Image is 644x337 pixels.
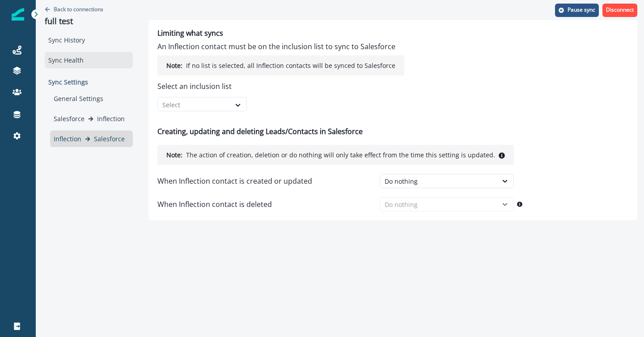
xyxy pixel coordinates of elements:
[54,5,103,13] p: Back to connections
[568,7,595,13] p: Pause sync
[166,150,182,160] p: Note:
[157,176,312,186] p: When Inflection contact is created or updated
[45,74,133,90] p: Sync Settings
[157,81,404,92] p: Select an inclusion list
[157,127,514,136] h2: Creating, updating and deleting Leads/Contacts in Salesforce
[45,52,133,68] div: Sync Health
[186,61,395,70] p: If no list is selected, all Inflection contacts will be synced to Salesforce
[97,114,125,123] p: Inflection
[157,41,404,52] p: An Inflection contact must be on the inclusion list to sync to Salesforce
[157,29,404,38] h2: Limiting what syncs
[555,4,599,17] button: Pause sync
[186,150,495,160] p: The action of creation, deletion or do nothing will only take effect from the time this setting i...
[602,4,637,17] button: Disconnect
[54,134,81,143] p: Inflection
[50,90,133,107] div: General Settings
[45,17,133,26] p: full test
[45,5,103,13] button: Go back
[94,134,125,143] p: Salesforce
[12,8,24,21] img: Inflection
[157,199,272,210] p: When Inflection contact is deleted
[385,177,493,186] div: Do nothing
[45,32,133,48] div: Sync History
[166,61,182,70] p: Note:
[606,7,634,13] p: Disconnect
[54,114,85,123] p: Salesforce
